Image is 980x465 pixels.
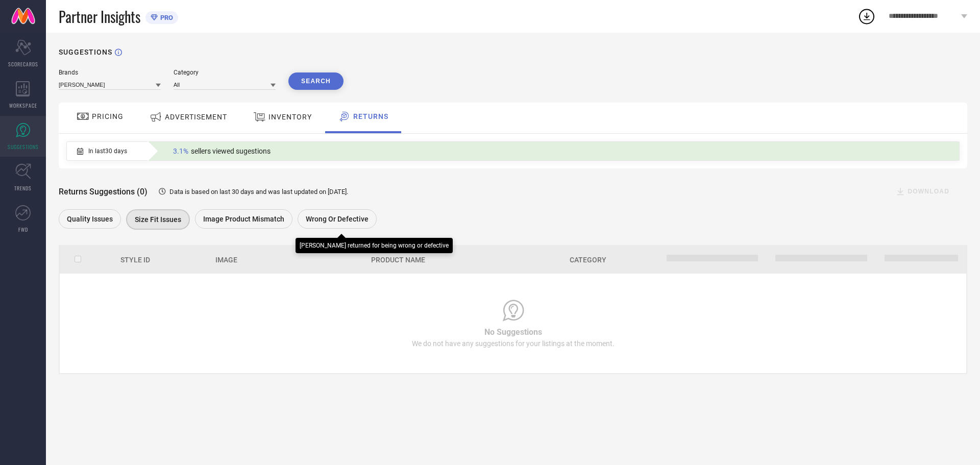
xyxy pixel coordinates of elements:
span: Size fit issues [135,215,181,224]
button: Search [288,72,344,90]
div: Percentage of sellers who have viewed suggestions for the current Insight Type [168,144,276,158]
span: Image product mismatch [203,215,284,223]
span: Partner Insights [59,6,140,27]
span: sellers viewed sugestions [191,147,271,155]
span: SCORECARDS [8,60,38,68]
div: Open download list [857,7,876,26]
span: Wrong or Defective [306,215,369,223]
span: Returns Suggestions (0) [59,187,148,197]
span: 3.1% [173,147,188,155]
span: Category [570,256,606,264]
span: In last 30 days [88,148,127,155]
h1: SUGGESTIONS [59,48,112,56]
div: [PERSON_NAME] returned for being wrong or defective [300,242,449,249]
span: SUGGESTIONS [8,143,39,151]
span: PRO [158,14,173,21]
span: We do not have any suggestions for your listings at the moment. [412,339,615,348]
span: Style Id [120,256,150,264]
span: WORKSPACE [9,102,37,109]
span: RETURNS [353,112,388,120]
span: Image [215,256,237,264]
span: TRENDS [14,184,32,192]
div: Brands [59,69,161,76]
span: Product Name [371,256,425,264]
span: FWD [18,226,28,233]
span: INVENTORY [268,113,312,121]
span: No Suggestions [484,327,542,337]
div: Category [174,69,276,76]
span: ADVERTISEMENT [165,113,227,121]
span: Quality issues [67,215,113,223]
span: Data is based on last 30 days and was last updated on [DATE] . [169,188,348,195]
span: PRICING [92,112,124,120]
